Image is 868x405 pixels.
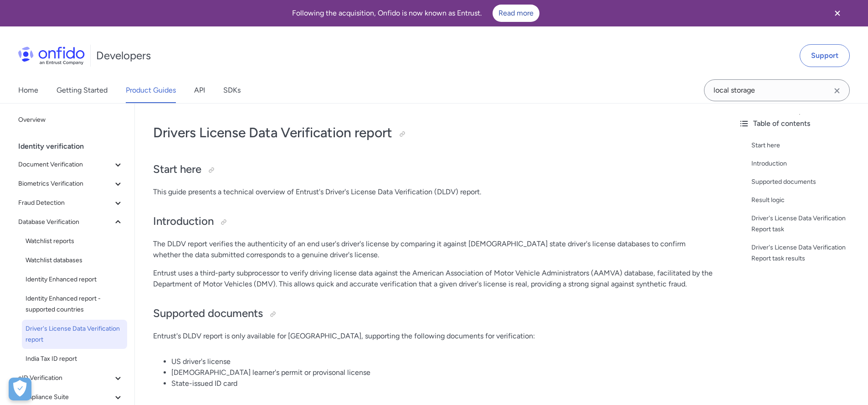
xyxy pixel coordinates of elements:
span: Driver's License Data Verification report [26,323,123,345]
a: Overview [15,111,127,129]
div: Table of contents [739,118,861,129]
svg: Clear search field button [832,85,842,96]
p: Entrust's DLDV report is only available for [GEOGRAPHIC_DATA], supporting the following documents... [153,331,713,342]
a: Result logic [751,195,861,206]
span: Fraud Detection [18,197,113,208]
div: Following the acquisition, Onfido is now known as Entrust. [11,5,821,22]
li: US driver's license [171,356,713,367]
a: Supported documents [751,177,861,187]
a: Identity Enhanced report [22,270,127,289]
a: Watchlist databases [22,251,127,270]
li: [DEMOGRAPHIC_DATA] learner's permit or provisonal license [171,367,713,378]
li: State-issued ID card [171,378,713,389]
span: Watchlist databases [26,255,123,266]
a: India Tax ID report [22,350,127,368]
h2: Supported documents [153,306,713,322]
a: Start here [751,140,861,151]
p: This guide presents a technical overview of Entrust's Driver's License Data Verification (DLDV) r... [153,187,713,197]
h1: Drivers License Data Verification report [153,124,713,142]
a: Driver's License Data Verification Report task [751,213,861,235]
img: Onfido Logo [18,47,85,65]
input: Onfido search input field [704,79,850,101]
a: Driver's License Data Verification report [22,320,127,349]
button: Close banner [821,2,854,25]
p: Entrust uses a third-party subprocessor to verify driving license data against the American Assoc... [153,268,713,290]
h2: Introduction [153,214,713,229]
a: Support [800,44,850,67]
div: Cookie Preferences [9,378,31,400]
div: Identity verification [18,137,131,156]
span: Database Verification [18,217,113,228]
span: Identity Enhanced report [26,274,123,285]
a: Introduction [751,158,861,169]
span: Compliance Suite [18,392,113,403]
span: Watchlist reports [26,236,123,247]
span: Overview [18,114,123,125]
button: Document Verification [15,156,127,174]
a: Product Guides [126,78,176,103]
button: eID Verification [15,369,127,387]
a: Read more [493,5,539,22]
button: Open Preferences [9,378,31,400]
span: India Tax ID report [26,353,123,364]
span: Identity Enhanced report - supported countries [26,293,123,315]
a: API [194,78,205,103]
a: Identity Enhanced report - supported countries [22,290,127,319]
p: The DLDV report verifies the authenticity of an end user's driver's license by comparing it again... [153,239,713,260]
span: Biometrics Verification [18,178,113,189]
button: Database Verification [15,213,127,231]
a: Driver's License Data Verification Report task results [751,242,861,264]
h2: Start here [153,162,713,177]
a: Home [18,78,38,103]
a: Getting Started [56,78,108,103]
span: eID Verification [18,373,113,384]
h1: Developers [96,48,151,63]
svg: Close banner [832,8,843,19]
button: Fraud Detection [15,194,127,212]
a: Watchlist reports [22,232,127,250]
a: SDKs [223,78,241,103]
button: Biometrics Verification [15,175,127,193]
span: Document Verification [18,159,113,170]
